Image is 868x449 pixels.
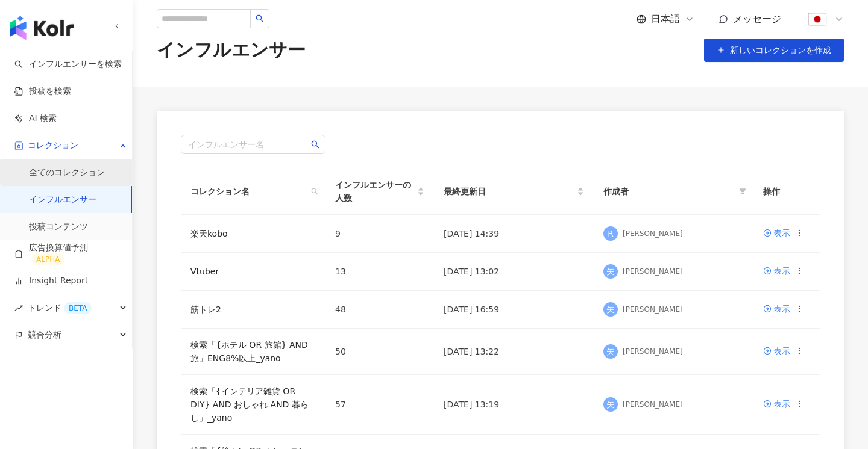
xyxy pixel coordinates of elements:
[14,304,23,312] span: rise
[753,169,820,215] th: 操作
[603,185,734,198] span: 作成者
[623,229,683,239] div: [PERSON_NAME]
[335,178,415,205] span: インフルエンサーの人数
[190,340,308,363] a: 検索「{ホテル OR 旅館} AND 旅」ENG8%以上_yano
[28,294,92,321] span: トレンド
[773,344,790,358] div: 表示
[434,329,594,375] td: [DATE] 13:22
[157,37,306,63] div: インフルエンサー
[763,344,790,358] a: 表示
[64,302,92,314] div: BETA
[623,267,683,277] div: [PERSON_NAME]
[444,185,574,198] span: 最終更新日
[763,264,790,277] a: 表示
[14,58,122,70] a: searchインフルエンサーを検索
[28,132,78,159] span: コレクション
[623,347,683,357] div: [PERSON_NAME]
[14,85,71,98] a: 投稿を検索
[14,275,88,287] a: Insight Report
[623,400,683,410] div: [PERSON_NAME]
[190,305,221,314] a: 筋トレ2
[29,221,88,233] a: 投稿コンテンツ
[773,397,790,410] div: 表示
[763,397,790,410] a: 表示
[335,400,346,409] span: 57
[335,305,346,314] span: 48
[704,38,844,62] button: 新しいコレクションを作成
[806,8,829,31] img: flag-Japan-800x800.png
[335,347,346,356] span: 50
[434,253,594,291] td: [DATE] 13:02
[190,185,306,198] span: コレクション名
[256,14,264,23] span: search
[190,386,309,423] a: 検索「{インテリア雑貨 OR DIY} AND おしゃれ AND 暮らし」_yano
[29,194,96,206] a: インフルエンサー
[623,305,683,315] div: [PERSON_NAME]
[434,375,594,435] td: [DATE] 13:19
[773,264,790,277] div: 表示
[311,140,319,149] span: search
[14,113,57,125] a: AI 検索
[335,267,346,276] span: 13
[309,182,321,200] span: search
[311,188,318,195] span: search
[434,215,594,253] td: [DATE] 14:39
[651,13,680,26] span: 日本語
[325,169,434,215] th: インフルエンサーの人数
[739,188,746,195] span: filter
[28,321,61,348] span: 競合分析
[14,242,122,266] a: 広告換算値予測ALPHA
[29,167,105,179] a: 全てのコレクション
[606,398,615,411] span: 矢
[773,302,790,315] div: 表示
[608,227,614,240] span: R
[606,265,615,278] span: 矢
[434,291,594,329] td: [DATE] 16:59
[730,45,831,55] span: 新しいコレクションを作成
[606,345,615,358] span: 矢
[733,13,781,25] span: メッセージ
[606,303,615,316] span: 矢
[190,267,219,276] a: Vtuber
[335,229,341,238] span: 9
[763,226,790,240] a: 表示
[10,16,74,40] img: logo
[434,169,594,215] th: 最終更新日
[737,182,749,200] span: filter
[763,302,790,315] a: 表示
[190,229,228,238] a: 楽天kobo
[773,226,790,240] div: 表示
